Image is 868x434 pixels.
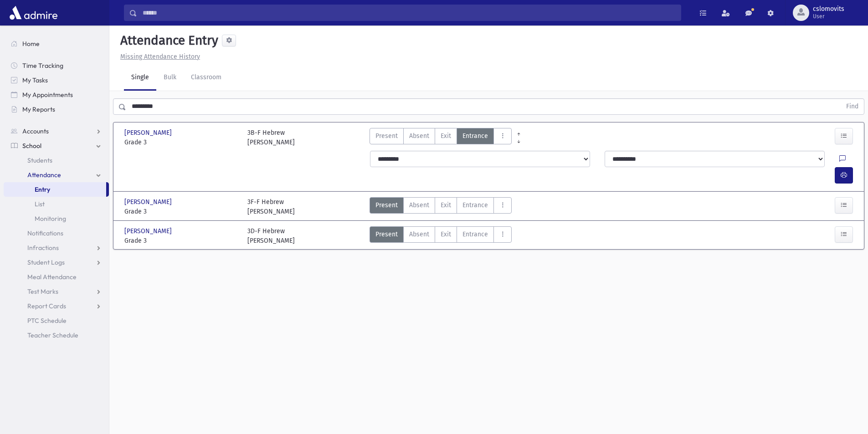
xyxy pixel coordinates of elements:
a: Classroom [184,65,229,91]
span: [PERSON_NAME] [124,226,174,236]
a: Single [124,65,156,91]
span: Accounts [22,127,49,135]
span: Student Logs [27,258,65,266]
div: 3F-F Hebrew [PERSON_NAME] [247,197,295,216]
div: AttTypes [370,226,512,245]
a: Home [4,36,109,51]
span: Infractions [27,244,59,252]
a: Student Logs [4,255,109,270]
a: Entry [4,182,106,197]
h5: Attendance Entry [117,33,218,48]
span: cslomovits [813,5,844,13]
span: My Reports [22,105,55,113]
a: Students [4,153,109,168]
a: Test Marks [4,284,109,299]
input: Search [137,5,681,21]
span: My Appointments [22,91,73,99]
div: AttTypes [370,128,512,147]
span: Entrance [462,230,488,239]
span: List [35,200,45,208]
span: PTC Schedule [27,317,67,325]
span: Present [375,131,398,141]
a: My Reports [4,102,109,117]
a: Report Cards [4,299,109,313]
span: Present [375,200,398,210]
a: Meal Attendance [4,270,109,284]
span: [PERSON_NAME] [124,197,174,207]
span: My Tasks [22,76,48,84]
span: Grade 3 [124,236,238,245]
span: Entrance [462,200,488,210]
a: Monitoring [4,211,109,226]
span: Exit [441,200,451,210]
a: Attendance [4,168,109,182]
a: School [4,138,109,153]
span: Present [375,230,398,239]
button: Find [841,99,864,114]
div: 3D-F Hebrew [PERSON_NAME] [247,226,295,245]
a: My Appointments [4,87,109,102]
span: Entry [35,185,50,194]
a: My Tasks [4,73,109,87]
a: Accounts [4,124,109,138]
span: Notifications [27,229,63,237]
span: Attendance [27,171,61,179]
a: Notifications [4,226,109,240]
a: Teacher Schedule [4,328,109,342]
div: AttTypes [370,197,512,216]
span: Home [22,40,40,48]
span: Test Marks [27,287,58,296]
span: Report Cards [27,302,66,310]
span: Absent [409,131,429,141]
a: Infractions [4,240,109,255]
span: School [22,142,41,150]
span: Teacher Schedule [27,331,78,339]
span: Grade 3 [124,207,238,216]
span: Grade 3 [124,138,238,147]
span: Time Tracking [22,61,63,70]
span: Meal Attendance [27,273,77,281]
span: Students [27,156,52,164]
span: Exit [441,131,451,141]
img: AdmirePro [7,4,60,22]
a: Time Tracking [4,58,109,73]
u: Missing Attendance History [120,53,200,61]
span: Absent [409,230,429,239]
span: User [813,13,844,20]
a: Missing Attendance History [117,53,200,61]
span: Entrance [462,131,488,141]
div: 3B-F Hebrew [PERSON_NAME] [247,128,295,147]
span: [PERSON_NAME] [124,128,174,138]
a: List [4,197,109,211]
span: Monitoring [35,214,66,223]
a: Bulk [156,65,184,91]
span: Exit [441,230,451,239]
span: Absent [409,200,429,210]
a: PTC Schedule [4,313,109,328]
